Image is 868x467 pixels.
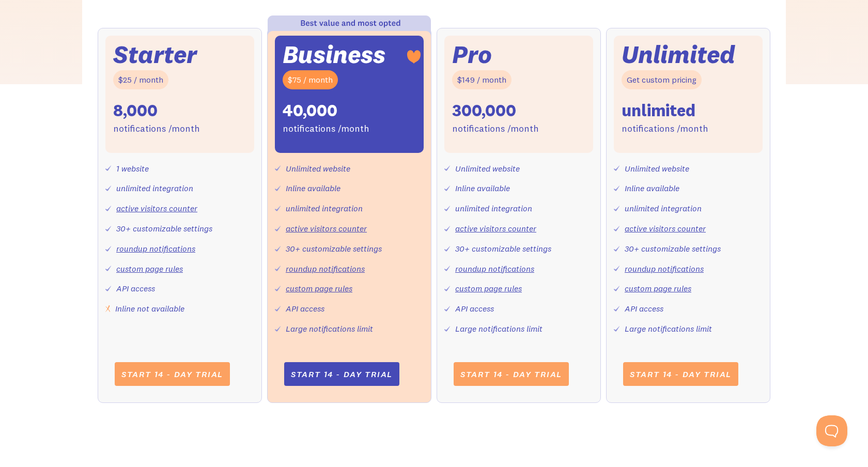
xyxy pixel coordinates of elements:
[452,43,492,66] div: Pro
[115,301,184,316] div: Inline not available
[622,100,695,121] div: unlimited
[625,223,706,233] a: active visitors counter
[625,321,712,336] div: Large notifications limit
[625,161,689,176] div: Unlimited website
[286,301,324,316] div: API access
[452,100,516,121] div: 300,000
[455,301,494,316] div: API access
[625,241,721,256] div: 30+ customizable settings
[283,100,337,121] div: 40,000
[622,43,735,66] div: Unlimited
[286,201,363,216] div: unlimited integration
[625,283,691,293] a: custom page rules
[625,263,704,274] a: roundup notifications
[455,201,532,216] div: unlimited integration
[113,121,200,136] div: notifications /month
[623,362,738,386] a: Start 14 - day trial
[622,121,708,136] div: notifications /month
[622,70,702,89] div: Get custom pricing
[455,263,534,274] a: roundup notifications
[455,223,536,233] a: active visitors counter
[454,362,569,386] a: Start 14 - day trial
[455,321,542,336] div: Large notifications limit
[625,301,663,316] div: API access
[816,415,847,446] iframe: Toggle Customer Support
[116,243,195,254] a: roundup notifications
[116,181,193,196] div: unlimited integration
[286,223,367,233] a: active visitors counter
[115,362,230,386] a: Start 14 - day trial
[116,281,155,296] div: API access
[625,201,702,216] div: unlimited integration
[455,161,520,176] div: Unlimited website
[116,221,212,236] div: 30+ customizable settings
[283,70,338,89] div: $75 / month
[286,161,350,176] div: Unlimited website
[452,70,512,89] div: $149 / month
[286,283,352,293] a: custom page rules
[113,43,197,66] div: Starter
[452,121,539,136] div: notifications /month
[113,100,158,121] div: 8,000
[283,43,385,66] div: Business
[455,181,510,196] div: Inline available
[455,283,522,293] a: custom page rules
[116,263,183,274] a: custom page rules
[116,161,149,176] div: 1 website
[284,362,399,386] a: Start 14 - day trial
[286,181,340,196] div: Inline available
[283,121,369,136] div: notifications /month
[455,241,551,256] div: 30+ customizable settings
[286,241,382,256] div: 30+ customizable settings
[116,203,197,213] a: active visitors counter
[286,321,373,336] div: Large notifications limit
[113,70,168,89] div: $25 / month
[286,263,365,274] a: roundup notifications
[625,181,679,196] div: Inline available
